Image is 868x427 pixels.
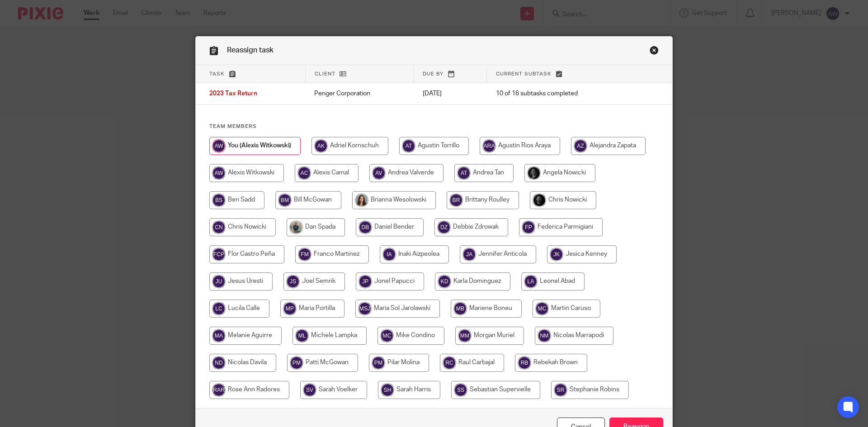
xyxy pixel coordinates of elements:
span: 2023 Tax Return [209,91,257,97]
td: 10 of 16 subtasks completed [487,83,633,105]
span: Due by [423,71,443,76]
h4: Team members [209,123,659,130]
span: Current subtask [496,71,552,76]
p: Penger Corporation [314,89,404,98]
a: Close this dialog window [650,46,659,58]
p: [DATE] [423,89,478,98]
span: Task [209,71,225,76]
span: Reassign task [227,47,274,54]
span: Client [315,71,335,76]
